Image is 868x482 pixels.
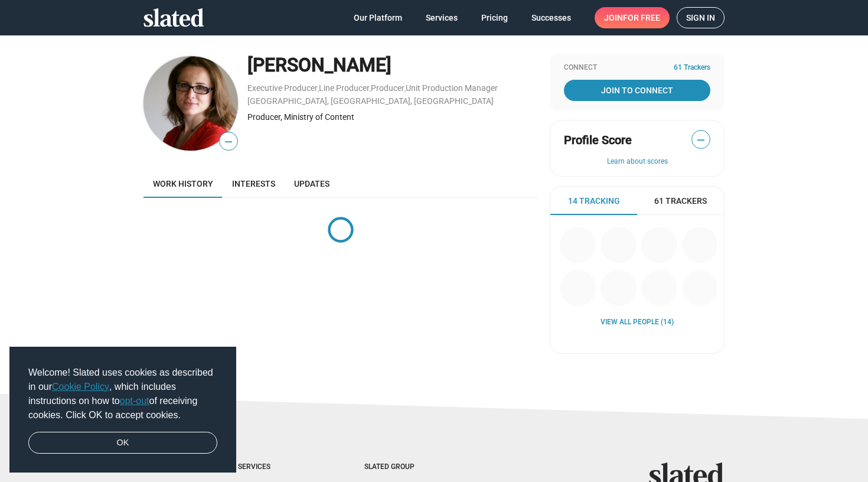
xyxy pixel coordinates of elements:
a: Pricing [472,7,517,28]
div: Services [238,463,317,472]
span: Successes [531,7,571,28]
a: Producer [371,83,404,93]
span: Join To Connect [566,80,708,101]
a: Executive Producer [247,83,318,93]
a: Services [416,7,467,28]
a: Successes [522,7,580,28]
span: Our Platform [354,7,402,28]
a: Cookie Policy [52,382,109,392]
span: Welcome! Slated uses cookies as described in our , which includes instructions on how to of recei... [28,366,217,422]
span: , [370,86,371,92]
div: Connect [564,63,710,73]
span: Join [604,7,660,28]
div: cookieconsent [9,347,236,473]
a: Work history [143,170,223,198]
span: for free [623,7,660,28]
a: opt-out [120,396,149,406]
a: Updates [285,170,339,198]
a: [GEOGRAPHIC_DATA], [GEOGRAPHIC_DATA], [GEOGRAPHIC_DATA] [247,96,494,106]
span: Pricing [481,7,508,28]
span: Sign in [686,8,715,28]
a: Our Platform [344,7,412,28]
span: Work history [153,179,213,188]
a: Joinfor free [595,7,670,28]
span: 14 Tracking [568,196,620,207]
img: Pavlina Hatoupis [143,56,238,151]
a: Unit Production Manager [406,83,498,93]
span: Updates [294,179,329,188]
span: Profile Score [564,132,632,148]
span: , [318,86,319,92]
a: Join To Connect [564,80,710,101]
div: Slated Group [364,463,445,472]
a: Interests [223,170,285,198]
span: Interests [232,179,275,188]
a: Sign in [677,7,725,28]
span: 61 Trackers [674,63,710,73]
a: Line Producer [319,83,370,93]
span: Services [426,7,458,28]
div: [PERSON_NAME] [247,53,538,78]
a: dismiss cookie message [28,432,217,454]
a: View all People (14) [601,318,674,327]
div: Producer, Ministry of Content [247,112,538,123]
button: Learn about scores [564,157,710,167]
span: — [220,134,237,149]
span: , [404,86,406,92]
span: — [692,132,710,148]
span: 61 Trackers [654,196,707,207]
